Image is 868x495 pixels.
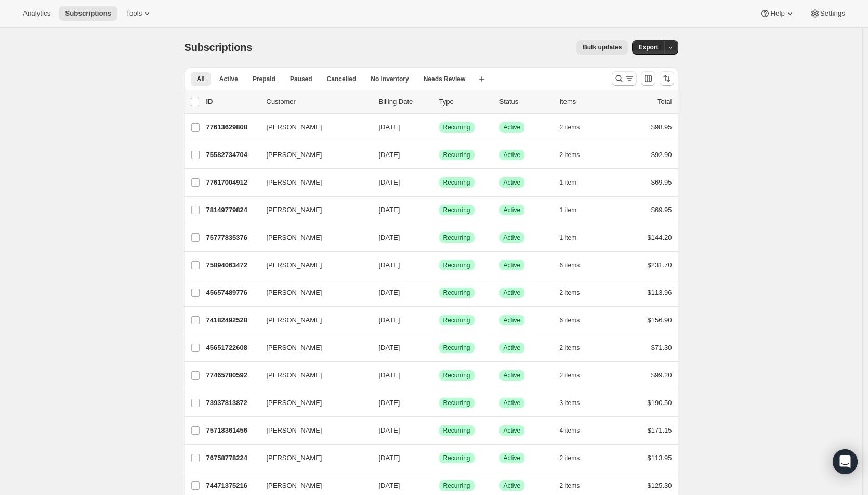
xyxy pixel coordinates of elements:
[206,396,672,410] div: 73937813872[PERSON_NAME][DATE]SuccessRecurringSuccessActive3 items$190.50
[379,371,400,379] span: [DATE]
[560,426,580,435] span: 4 items
[219,75,238,83] span: Active
[260,284,364,301] button: [PERSON_NAME]
[260,312,364,329] button: [PERSON_NAME]
[651,123,672,131] span: $98.95
[648,426,672,434] span: $171.15
[206,258,672,272] div: 75894063472[PERSON_NAME][DATE]SuccessRecurringSuccessActive6 items$231.70
[560,178,577,187] span: 1 item
[206,205,258,215] p: 78149779824
[576,40,628,55] button: Bulk updates
[754,6,801,21] button: Help
[648,316,672,324] span: $156.90
[651,371,672,379] span: $99.20
[260,450,364,466] button: [PERSON_NAME]
[648,233,672,241] span: $144.20
[648,399,672,407] span: $190.50
[474,72,490,86] button: Create new view
[206,451,672,465] div: 76758778224[PERSON_NAME][DATE]SuccessRecurringSuccessActive2 items$113.95
[206,232,258,243] p: 75777835376
[197,75,205,83] span: All
[504,289,521,297] span: Active
[185,42,253,53] span: Subscriptions
[443,316,470,324] span: Recurring
[260,477,364,494] button: [PERSON_NAME]
[504,123,521,132] span: Active
[820,9,845,18] span: Settings
[443,481,470,490] span: Recurring
[560,396,591,410] button: 3 items
[260,257,364,273] button: [PERSON_NAME]
[504,151,521,159] span: Active
[267,97,371,107] p: Customer
[651,151,672,159] span: $92.90
[260,340,364,356] button: [PERSON_NAME]
[560,368,591,383] button: 2 items
[560,454,580,462] span: 2 items
[560,258,591,272] button: 6 items
[443,206,470,214] span: Recurring
[560,344,580,352] span: 2 items
[560,120,591,135] button: 2 items
[443,123,470,132] span: Recurring
[833,449,858,474] div: Open Intercom Messenger
[267,232,322,243] span: [PERSON_NAME]
[648,289,672,296] span: $113.96
[560,230,588,245] button: 1 item
[206,285,672,300] div: 45657489776[PERSON_NAME][DATE]SuccessRecurringSuccessActive2 items$113.96
[65,9,111,18] span: Subscriptions
[206,175,672,190] div: 77617004912[PERSON_NAME][DATE]SuccessRecurringSuccessActive1 item$69.95
[560,203,588,217] button: 1 item
[267,453,322,463] span: [PERSON_NAME]
[499,97,551,107] p: Status
[641,71,655,86] button: Customize table column order and visibility
[379,344,400,351] span: [DATE]
[206,341,672,355] div: 45651722608[PERSON_NAME][DATE]SuccessRecurringSuccessActive2 items$71.30
[504,344,521,352] span: Active
[253,75,275,83] span: Prepaid
[260,174,364,191] button: [PERSON_NAME]
[560,316,580,324] span: 6 items
[443,261,470,269] span: Recurring
[770,9,784,18] span: Help
[267,122,322,133] span: [PERSON_NAME]
[17,6,57,21] button: Analytics
[379,316,400,324] span: [DATE]
[206,480,258,491] p: 74471375216
[504,399,521,407] span: Active
[443,233,470,242] span: Recurring
[267,370,322,381] span: [PERSON_NAME]
[583,43,622,51] span: Bulk updates
[206,97,258,107] p: ID
[443,371,470,380] span: Recurring
[206,177,258,188] p: 77617004912
[443,454,470,462] span: Recurring
[560,206,577,214] span: 1 item
[379,178,400,186] span: [DATE]
[443,289,470,297] span: Recurring
[379,289,400,296] span: [DATE]
[560,233,577,242] span: 1 item
[260,147,364,163] button: [PERSON_NAME]
[379,123,400,131] span: [DATE]
[560,97,612,107] div: Items
[206,288,258,298] p: 45657489776
[651,344,672,351] span: $71.30
[439,97,491,107] div: Type
[206,368,672,383] div: 77465780592[PERSON_NAME][DATE]SuccessRecurringSuccessActive2 items$99.20
[560,313,591,328] button: 6 items
[206,343,258,353] p: 45651722608
[504,206,521,214] span: Active
[424,75,466,83] span: Needs Review
[443,151,470,159] span: Recurring
[267,177,322,188] span: [PERSON_NAME]
[206,315,258,325] p: 74182492528
[267,288,322,298] span: [PERSON_NAME]
[651,178,672,186] span: $69.95
[206,230,672,245] div: 75777835376[PERSON_NAME][DATE]SuccessRecurringSuccessActive1 item$144.20
[660,71,674,86] button: Sort the results
[560,341,591,355] button: 2 items
[206,370,258,381] p: 77465780592
[23,9,50,18] span: Analytics
[260,229,364,246] button: [PERSON_NAME]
